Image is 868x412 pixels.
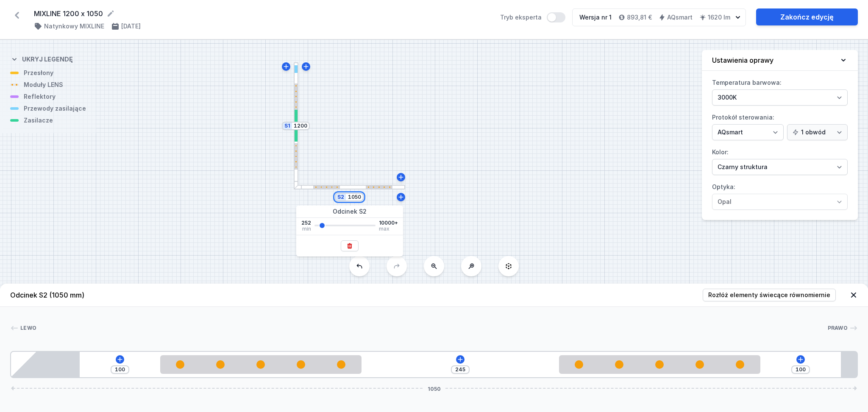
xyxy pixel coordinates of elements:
button: Dodaj element [116,355,124,364]
button: Ustawienia oprawy [702,50,858,71]
button: Tryb eksperta [547,12,565,22]
button: Edytuj nazwę projektu [106,9,115,18]
span: 10000+ [379,220,398,226]
h4: Odcinek S2 [10,290,84,300]
button: Wersja nr 1893,81 €AQsmart1620 lm [572,8,746,26]
label: Optyka: [712,180,848,210]
div: Wersja nr 1 [579,13,612,22]
span: Lewo [20,325,36,331]
input: Wymiar [mm] [453,366,467,373]
label: Tryb eksperta [500,12,565,22]
div: Odcinek S2 [296,206,403,218]
a: Zakończ edycję [756,8,858,25]
select: Kolor: [712,159,848,175]
button: Dodaj element [456,355,465,364]
span: min [302,226,311,231]
button: Usuń odcinek oprawy [341,240,359,251]
span: (1050 mm) [49,291,84,299]
button: Rozłóż elementy świecące równomiernie [703,289,836,301]
div: 5 LENS module 250mm 54° [559,355,760,374]
h4: 1620 lm [708,13,730,22]
h4: [DATE] [121,22,141,31]
h4: AQsmart [667,13,693,22]
select: Temperatura barwowa: [712,89,848,106]
h4: Ukryj legendę [22,55,73,64]
label: Kolor: [712,145,848,175]
input: Wymiar [mm] [794,366,807,373]
span: 1050 [424,386,444,391]
input: Wymiar [mm] [348,194,361,200]
form: MIXLINE 1200 x 1050 [34,8,490,19]
label: Temperatura barwowa: [712,76,848,106]
label: Protokół sterowania: [712,111,848,140]
input: Wymiar [mm] [294,122,307,129]
div: 5 LENS module 250mm 54° [160,355,362,374]
span: max [379,226,389,231]
button: Ukryj legendę [10,48,73,69]
button: Dodaj element [796,355,805,364]
span: 252 [301,220,311,226]
select: Protokół sterowania: [712,124,784,140]
input: Wymiar [mm] [113,366,127,373]
span: Rozłóż elementy świecące równomiernie [708,291,830,299]
span: Prawo [828,325,848,331]
select: Protokół sterowania: [787,124,848,140]
h4: 893,81 € [627,13,652,22]
select: Optyka: [712,194,848,210]
h4: Ustawienia oprawy [712,55,773,65]
h4: Natynkowy MIXLINE [44,22,104,31]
